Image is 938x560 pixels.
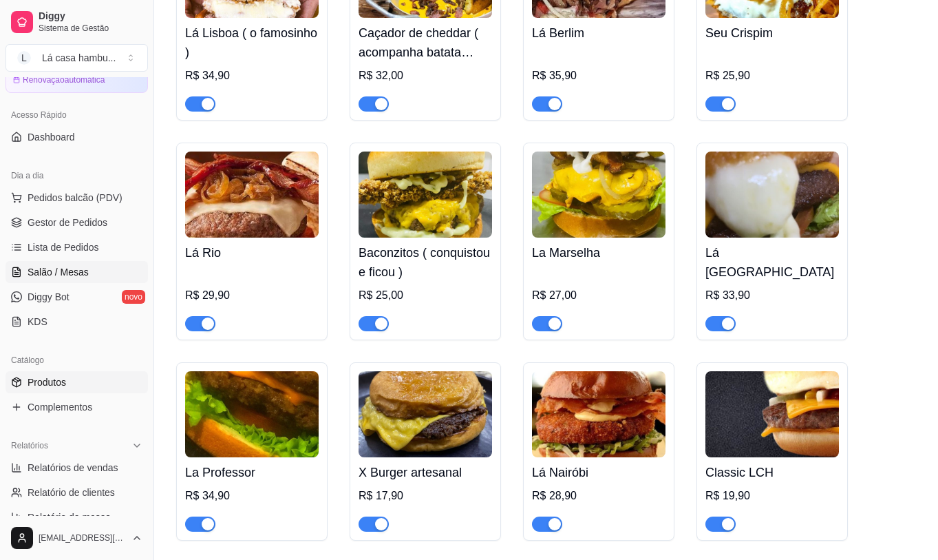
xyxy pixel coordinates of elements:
span: Produtos [28,375,66,389]
a: Dashboard [6,126,148,148]
span: KDS [28,315,47,329]
img: product-image [359,152,492,238]
div: R$ 19,90 [705,488,839,504]
span: Pedidos balcão (PDV) [28,191,122,205]
div: R$ 34,90 [185,488,319,504]
img: product-image [705,152,839,238]
h4: Lá Nairóbi [532,463,665,482]
span: Sistema de Gestão [39,23,142,34]
a: Produtos [6,371,148,393]
div: R$ 28,90 [532,488,665,504]
span: Salão / Mesas [28,265,89,279]
h4: Seu Crispim [705,23,839,43]
a: Gestor de Pedidos [6,211,148,234]
article: Renovação automática [23,74,105,85]
h4: Lá [GEOGRAPHIC_DATA] [705,243,839,282]
div: R$ 17,90 [359,488,492,504]
h4: Lá Berlim [532,23,665,43]
div: R$ 34,90 [185,68,319,84]
div: R$ 27,00 [532,287,665,304]
span: Diggy Bot [28,290,70,304]
h4: Caçador de cheddar ( acompanha batata crinkle) [359,23,492,62]
img: product-image [185,371,319,457]
span: L [17,51,31,65]
div: R$ 33,90 [705,287,839,304]
h4: La Marselha [532,243,665,262]
span: Diggy [39,10,142,23]
h4: Baconzitos ( conquistou e ficou ) [359,243,492,282]
a: Relatório de mesas [6,506,148,528]
span: Relatórios [11,440,48,451]
div: Acesso Rápido [6,104,148,126]
a: Relatório de clientes [6,481,148,504]
button: Select a team [6,44,148,72]
a: KDS [6,311,148,333]
a: Diggy Botnovo [6,286,148,308]
div: R$ 29,90 [185,287,319,304]
button: [EMAIL_ADDRESS][DOMAIN_NAME] [6,521,148,554]
span: Complementos [28,400,92,414]
a: Lista de Pedidos [6,236,148,258]
div: Dia a dia [6,165,148,187]
span: Relatório de mesas [28,510,111,524]
div: R$ 25,00 [359,287,492,304]
img: product-image [359,371,492,457]
a: Relatórios de vendas [6,457,148,479]
span: Dashboard [28,130,75,144]
img: product-image [705,371,839,457]
img: product-image [532,371,665,457]
a: Salão / Mesas [6,261,148,283]
div: Lá casa hambu ... [42,51,116,65]
span: [EMAIL_ADDRESS][DOMAIN_NAME] [39,532,126,543]
h4: Lá Lisboa ( o famosinho ) [185,23,319,62]
span: Lista de Pedidos [28,240,99,254]
a: DiggySistema de Gestão [6,6,148,39]
a: Complementos [6,396,148,418]
h4: La Professor [185,463,319,482]
h4: Lá Rio [185,243,319,262]
div: R$ 35,90 [532,68,665,84]
img: product-image [185,152,319,238]
div: R$ 32,00 [359,68,492,84]
button: Pedidos balcão (PDV) [6,187,148,209]
h4: X Burger artesanal [359,463,492,482]
span: Relatório de clientes [28,486,115,499]
span: Gestor de Pedidos [28,216,107,229]
span: Relatórios de vendas [28,461,118,475]
img: product-image [532,152,665,238]
h4: Classic LCH [705,463,839,482]
div: R$ 25,90 [705,68,839,84]
div: Catálogo [6,349,148,371]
